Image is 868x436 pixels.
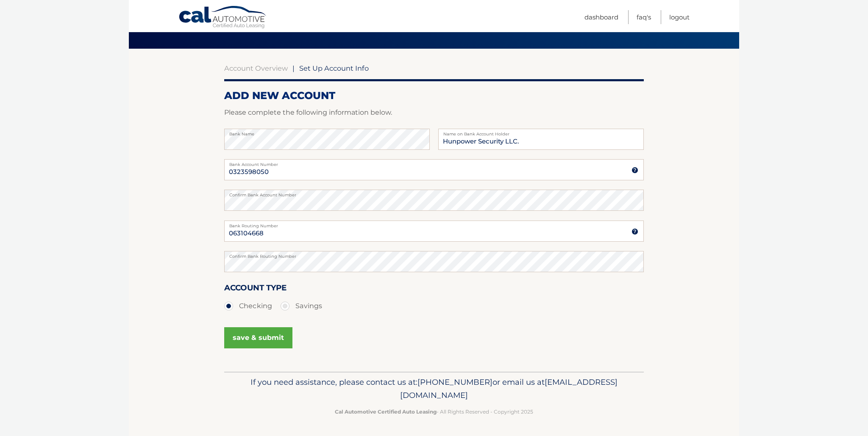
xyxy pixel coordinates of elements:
a: FAQ's [637,10,651,24]
label: Confirm Bank Routing Number [224,251,644,258]
label: Name on Bank Account Holder [438,129,644,135]
p: If you need assistance, please contact us at: or email us at [230,375,638,403]
button: save & submit [224,327,292,348]
strong: Cal Automotive Certified Auto Leasing [335,408,437,415]
input: Bank Routing Number [224,221,644,242]
label: Bank Name [224,129,430,135]
input: Bank Account Number [224,159,644,180]
img: tooltip.svg [632,167,638,174]
span: Set Up Account Info [299,64,369,72]
label: Savings [281,298,322,315]
input: Name on Account (Account Holder Name) [438,129,644,150]
label: Bank Account Number [224,159,644,166]
a: Account Overview [224,64,288,72]
label: Checking [224,298,272,315]
img: tooltip.svg [632,228,638,235]
a: Cal Automotive [178,6,267,30]
p: - All Rights Reserved - Copyright 2025 [230,407,638,416]
label: Bank Routing Number [224,221,644,227]
a: Dashboard [584,10,618,24]
h2: ADD NEW ACCOUNT [224,89,644,102]
span: | [292,64,295,72]
span: [PHONE_NUMBER] [417,377,492,387]
label: Confirm Bank Account Number [224,190,644,196]
a: Logout [669,10,690,24]
label: Account Type [224,281,287,297]
p: Please complete the following information below. [224,107,644,119]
